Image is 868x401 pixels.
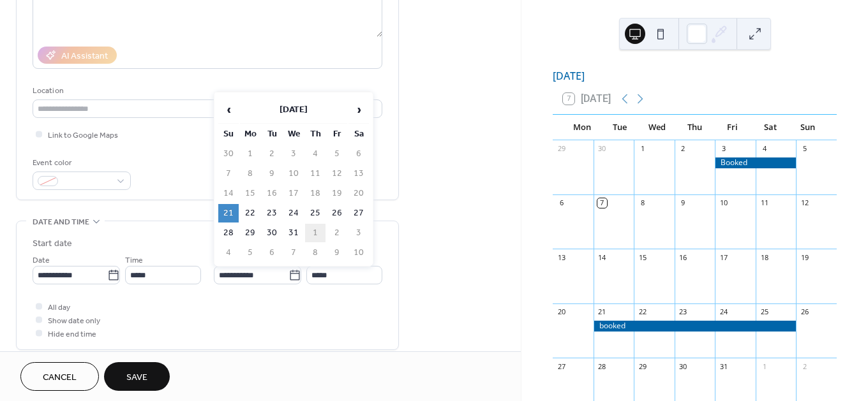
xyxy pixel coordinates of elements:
[349,97,368,122] span: ›
[327,224,347,242] td: 2
[348,164,369,183] td: 13
[800,307,809,317] div: 26
[597,361,607,371] div: 28
[240,125,260,143] th: Mo
[597,144,607,154] div: 30
[33,254,50,267] span: Date
[283,145,304,163] td: 3
[719,252,728,262] div: 17
[348,125,369,143] th: Sa
[800,198,809,208] div: 12
[305,184,325,203] td: 18
[678,144,688,154] div: 2
[759,361,769,371] div: 1
[240,244,260,262] td: 5
[240,224,260,242] td: 29
[218,164,239,183] td: 7
[348,184,369,203] td: 20
[553,68,837,84] div: [DATE]
[678,307,688,317] div: 23
[262,224,282,242] td: 30
[33,215,89,229] span: Date and time
[751,115,789,140] div: Sat
[719,361,728,371] div: 31
[678,252,688,262] div: 16
[638,252,647,262] div: 15
[283,224,304,242] td: 31
[327,145,347,163] td: 5
[719,307,728,317] div: 24
[104,362,170,391] button: Save
[800,252,809,262] div: 19
[283,164,304,183] td: 10
[759,252,769,262] div: 18
[218,184,239,203] td: 14
[262,125,282,143] th: Tu
[715,157,796,168] div: Booked
[348,224,369,242] td: 3
[305,164,325,183] td: 11
[601,115,638,140] div: Tue
[218,244,239,262] td: 4
[557,307,566,317] div: 20
[262,145,282,163] td: 2
[305,125,325,143] th: Th
[240,184,260,203] td: 15
[800,144,809,154] div: 5
[719,198,728,208] div: 10
[563,115,601,140] div: Mon
[283,184,304,203] td: 17
[638,115,676,140] div: Wed
[283,204,304,222] td: 24
[759,307,769,317] div: 25
[638,361,647,371] div: 29
[327,184,347,203] td: 19
[638,198,647,208] div: 8
[240,96,347,124] th: [DATE]
[48,301,70,314] span: All day
[33,156,128,170] div: Event color
[240,145,260,163] td: 1
[678,198,688,208] div: 9
[800,361,809,371] div: 2
[597,198,607,208] div: 7
[327,164,347,183] td: 12
[240,204,260,222] td: 22
[759,144,769,154] div: 4
[219,97,238,122] span: ‹
[557,252,566,262] div: 13
[305,244,325,262] td: 8
[48,314,100,328] span: Show date only
[305,224,325,242] td: 1
[714,115,751,140] div: Fri
[218,224,239,242] td: 28
[305,145,325,163] td: 4
[262,164,282,183] td: 9
[789,115,827,140] div: Sun
[348,244,369,262] td: 10
[676,115,714,140] div: Thu
[33,237,72,251] div: Start date
[597,252,607,262] div: 14
[20,362,99,391] button: Cancel
[218,145,239,163] td: 30
[240,164,260,183] td: 8
[348,204,369,222] td: 27
[283,125,304,143] th: We
[348,145,369,163] td: 6
[283,244,304,262] td: 7
[638,144,647,154] div: 1
[678,361,688,371] div: 30
[719,144,728,154] div: 3
[33,84,380,98] div: Location
[594,321,797,332] div: booked
[48,328,96,341] span: Hide end time
[125,254,143,267] span: Time
[327,125,347,143] th: Fr
[48,129,118,142] span: Link to Google Maps
[218,204,239,222] td: 21
[218,125,239,143] th: Su
[305,204,325,222] td: 25
[557,144,566,154] div: 29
